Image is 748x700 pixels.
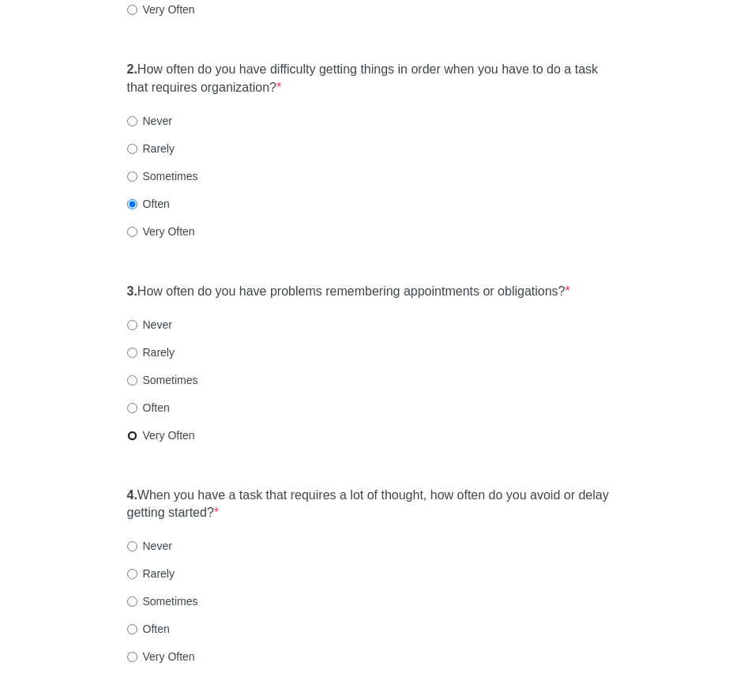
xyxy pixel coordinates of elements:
label: Rarely [127,344,175,360]
label: Never [127,317,172,333]
label: How often do you have problems remembering appointments or obligations? [127,283,570,301]
label: Never [127,538,172,554]
label: When you have a task that requires a lot of thought, how often do you avoid or delay getting star... [127,487,622,523]
input: Sometimes [127,171,137,182]
input: Never [127,541,137,551]
input: Rarely [127,144,137,154]
input: Rarely [127,569,137,579]
label: Very Often [127,2,195,17]
input: Sometimes [127,375,137,386]
input: Sometimes [127,597,137,607]
input: Never [127,320,137,330]
label: Never [127,113,172,129]
label: Very Often [127,649,195,664]
strong: 3. [127,284,137,298]
input: Never [127,116,137,126]
input: Often [127,403,137,413]
label: Often [127,196,170,212]
strong: 2. [127,62,137,76]
label: Very Often [127,427,195,443]
label: Often [127,621,170,637]
label: Sometimes [127,593,198,609]
label: Often [127,400,170,416]
strong: 4. [127,488,137,502]
input: Very Often [127,227,137,237]
label: Sometimes [127,372,198,388]
input: Very Often [127,431,137,441]
label: Rarely [127,566,175,581]
input: Rarely [127,348,137,358]
label: Very Often [127,224,195,239]
label: Sometimes [127,168,198,184]
label: Rarely [127,141,175,156]
label: How often do you have difficulty getting things in order when you have to do a task that requires... [127,61,622,97]
input: Very Often [127,652,137,662]
input: Often [127,199,137,209]
input: Often [127,624,137,634]
input: Very Often [127,5,137,15]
